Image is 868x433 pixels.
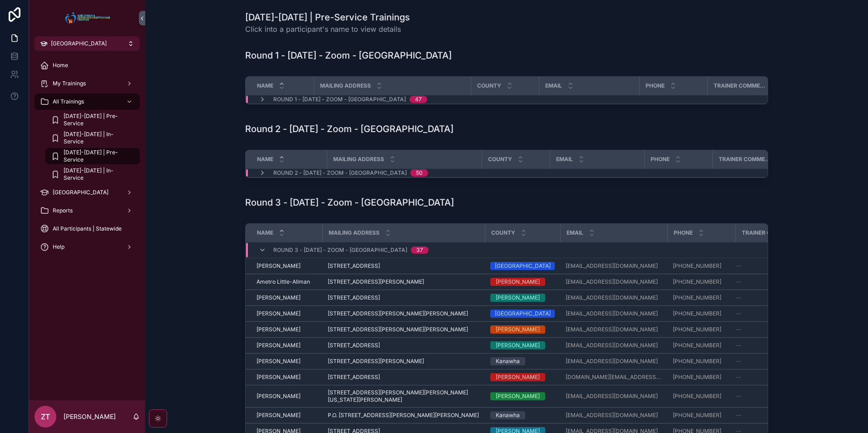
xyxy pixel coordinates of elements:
span: [DATE]-[DATE] | In-Service [64,167,131,182]
span: [STREET_ADDRESS] [328,262,380,270]
div: [PERSON_NAME] [496,278,540,286]
a: -- [736,342,801,349]
a: [PERSON_NAME] [256,294,317,301]
a: [GEOGRAPHIC_DATA] [490,262,555,270]
span: Click into a participant's name to view details [245,24,410,34]
span: Mailing Address [329,229,380,236]
a: [EMAIL_ADDRESS][DOMAIN_NAME] [566,294,662,301]
h1: Round 1 - [DATE] - Zoom - [GEOGRAPHIC_DATA] [245,49,452,62]
a: [EMAIL_ADDRESS][DOMAIN_NAME] [566,358,658,365]
a: [EMAIL_ADDRESS][DOMAIN_NAME] [566,393,662,400]
span: [PERSON_NAME] [256,358,301,365]
a: [STREET_ADDRESS][PERSON_NAME][PERSON_NAME] [328,326,479,333]
a: [EMAIL_ADDRESS][DOMAIN_NAME] [566,342,658,349]
a: [PHONE_NUMBER] [673,412,721,419]
a: [STREET_ADDRESS][PERSON_NAME] [328,278,479,285]
a: All Participants | Statewide [35,221,140,237]
a: [PHONE_NUMBER] [673,358,721,365]
div: 50 [416,169,423,177]
a: [GEOGRAPHIC_DATA] [490,310,555,318]
a: [GEOGRAPHIC_DATA] [35,184,140,201]
span: ZT [41,411,50,422]
span: [PERSON_NAME] [256,342,301,349]
a: [STREET_ADDRESS][PERSON_NAME][PERSON_NAME] [328,310,479,317]
a: [PHONE_NUMBER] [673,278,730,285]
div: scrollable content [29,51,145,267]
span: [STREET_ADDRESS][PERSON_NAME] [328,278,424,285]
a: [PHONE_NUMBER] [673,294,730,301]
a: [PHONE_NUMBER] [673,412,730,419]
span: Name [257,82,273,89]
span: [DATE]-[DATE] | Pre-Service [64,113,131,127]
span: -- [736,294,741,301]
span: [PERSON_NAME] [256,374,301,381]
a: [EMAIL_ADDRESS][DOMAIN_NAME] [566,412,662,419]
a: P.O. [STREET_ADDRESS][PERSON_NAME][PERSON_NAME] [328,412,479,419]
span: Mailing Address [320,82,371,89]
span: [STREET_ADDRESS][PERSON_NAME][PERSON_NAME] [328,310,468,317]
div: [PERSON_NAME] [496,294,540,302]
a: [DATE]-[DATE] | In-Service [45,166,140,182]
a: Home [35,57,140,74]
a: [EMAIL_ADDRESS][DOMAIN_NAME] [566,262,662,270]
a: [STREET_ADDRESS] [328,294,479,301]
a: [PERSON_NAME] [490,278,555,286]
h1: Round 3 - [DATE] - Zoom - [GEOGRAPHIC_DATA] [245,196,454,209]
a: [PERSON_NAME] [256,374,317,381]
a: [EMAIL_ADDRESS][DOMAIN_NAME] [566,262,658,270]
span: -- [736,342,741,349]
span: [STREET_ADDRESS][PERSON_NAME][PERSON_NAME][US_STATE][PERSON_NAME] [328,389,479,403]
span: [STREET_ADDRESS] [328,342,380,349]
a: [STREET_ADDRESS][PERSON_NAME] [328,358,479,365]
span: County [477,82,501,89]
span: [STREET_ADDRESS][PERSON_NAME][PERSON_NAME] [328,326,468,333]
a: [PERSON_NAME] [256,393,317,400]
span: -- [736,278,741,285]
span: -- [736,374,741,381]
a: [PHONE_NUMBER] [673,262,721,270]
img: App logo [63,11,112,25]
a: [PHONE_NUMBER] [673,374,730,381]
span: [STREET_ADDRESS] [328,294,380,301]
span: [PERSON_NAME] [256,326,301,333]
a: [STREET_ADDRESS] [328,262,479,270]
a: Help [35,239,140,255]
a: [EMAIL_ADDRESS][DOMAIN_NAME] [566,294,658,301]
a: -- [736,412,801,419]
span: [DATE]-[DATE] | In-Service [64,131,131,145]
a: -- [736,310,801,317]
span: Ametro Little-Allman [256,278,310,285]
a: [PERSON_NAME] [256,310,317,317]
span: [PERSON_NAME] [256,294,301,301]
div: [PERSON_NAME] [496,341,540,349]
a: All Trainings [35,93,140,110]
a: [EMAIL_ADDRESS][DOMAIN_NAME] [566,278,662,285]
a: [DATE]-[DATE] | In-Service [45,130,140,146]
a: [PHONE_NUMBER] [673,278,721,285]
a: -- [736,326,801,333]
a: [PHONE_NUMBER] [673,326,721,333]
span: [GEOGRAPHIC_DATA] [53,189,108,196]
span: Mailing Address [333,156,384,163]
a: [EMAIL_ADDRESS][DOMAIN_NAME] [566,358,662,365]
span: County [488,156,512,163]
span: Email [556,156,573,163]
a: [PHONE_NUMBER] [673,310,730,317]
span: Phone [646,82,665,89]
span: Email [567,229,583,236]
a: [PERSON_NAME] [490,373,555,381]
div: Kanawha [496,357,520,365]
div: [PERSON_NAME] [496,392,540,400]
a: [EMAIL_ADDRESS][DOMAIN_NAME] [566,278,658,285]
span: P.O. [STREET_ADDRESS][PERSON_NAME][PERSON_NAME] [328,412,479,419]
div: [GEOGRAPHIC_DATA] [495,262,551,270]
a: -- [736,262,801,270]
a: [PERSON_NAME] [490,294,555,302]
a: [EMAIL_ADDRESS][DOMAIN_NAME] [566,326,658,333]
div: 37 [416,246,423,254]
span: [PERSON_NAME] [256,393,301,400]
a: [PERSON_NAME] [256,358,317,365]
a: Kanawha [490,411,555,419]
a: Kanawha [490,357,555,365]
h1: Round 2 - [DATE] - Zoom - [GEOGRAPHIC_DATA] [245,123,454,135]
